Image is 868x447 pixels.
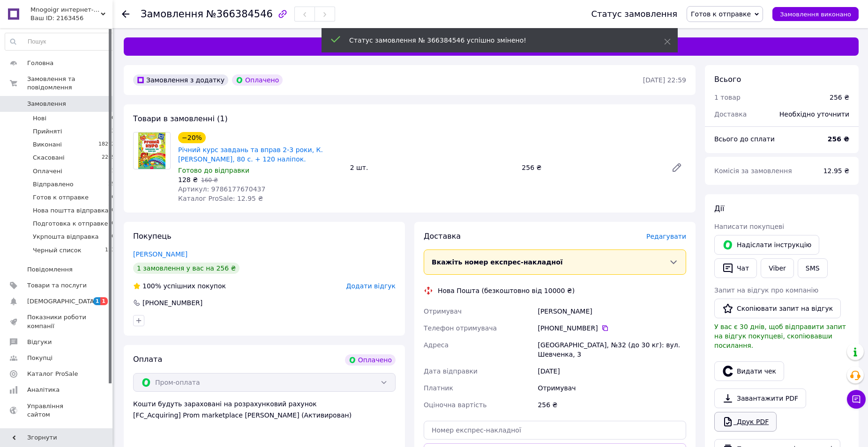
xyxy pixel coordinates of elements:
span: 1 товар [714,94,741,101]
div: Статус замовлення [591,9,677,19]
div: 1 замовлення у вас на 256 ₴ [133,263,239,274]
div: успішних покупок [133,281,226,291]
div: Замовлення з додатку [133,74,228,86]
div: Кошти будуть зараховані на розрахунковий рахунок [133,399,396,420]
span: 128 ₴ [178,176,198,183]
span: Замовлення [141,8,203,20]
input: Номер експрес-накладної [424,421,686,440]
div: [PHONE_NUMBER] [538,323,686,333]
div: 256 ₴ [536,396,688,413]
span: Адреса [424,341,449,349]
span: 12.95 ₴ [823,167,849,175]
div: [PHONE_NUMBER] [142,298,203,308]
button: Видати чек [714,361,784,381]
b: 256 ₴ [828,135,849,143]
span: 25 [108,180,115,189]
span: Товари та послуги [27,281,87,290]
span: 1 [100,297,108,305]
span: Написати покупцеві [714,223,784,230]
span: 0 [112,114,115,123]
span: Головна [27,59,53,67]
span: Повідомлення [27,265,73,274]
span: Подготовка к отправке [33,220,108,228]
span: №366384546 [206,8,273,20]
button: SMS [798,258,828,278]
a: Річний курс завдань та вправ 2-3 роки, К. [PERSON_NAME], 80 с. + 120 наліпок. [178,146,323,163]
span: Черный список [33,246,82,255]
input: Пошук [5,33,115,50]
span: 1 [112,167,115,176]
a: Viber [761,258,793,278]
span: Платник [424,384,453,392]
span: Отримувач [424,308,462,315]
span: 16 [108,193,115,202]
button: Чат [714,258,757,278]
span: Оплата [133,355,162,364]
a: Редагувати [667,158,686,177]
span: Оціночна вартість [424,401,486,409]
span: Нова поштта відправка [33,206,109,215]
div: 256 ₴ [830,93,849,102]
span: Дії [714,204,724,213]
div: Отримувач [536,380,688,396]
div: Оплачено [345,354,396,366]
span: Каталог ProSale [27,370,78,378]
span: Каталог ProSale: 12.95 ₴ [178,195,263,202]
span: Комісія за замовлення [714,167,792,175]
span: Покупець [133,232,172,241]
span: Замовлення [27,100,66,108]
img: Річний курс завдань та вправ 2-3 роки, К. Смирнова, 80 с. + 120 наліпок. [138,132,165,169]
button: Надіслати інструкцію [714,235,819,255]
span: Оплачені [33,167,62,176]
span: Готово до відправки [178,167,249,174]
span: Доставка [424,232,461,241]
span: 100% [142,282,161,290]
span: Готов к отправке [691,10,751,18]
span: Прийняті [33,127,62,136]
span: 2265 [102,154,115,162]
span: 1 [93,297,101,305]
span: Всього [714,75,741,84]
a: Завантажити PDF [714,388,806,408]
div: Необхідно уточнити [774,104,855,125]
span: Управління сайтом [27,402,87,419]
span: Замовлення та повідомлення [27,75,112,92]
span: Аналітика [27,386,60,394]
span: Всього до сплати [714,135,775,143]
a: Друк PDF [714,412,777,432]
span: [DEMOGRAPHIC_DATA] [27,297,97,306]
span: Вкажіть номер експрес-накладної [432,258,563,266]
span: Нові [33,114,46,123]
span: Дата відправки [424,367,478,375]
div: Оплачено [232,74,283,86]
span: Товари в замовленні (1) [133,114,228,123]
div: 256 ₴ [518,161,664,174]
div: [GEOGRAPHIC_DATA], №32 (до 30 кг): вул. Шевченка, 3 [536,337,688,363]
span: Відгуки [27,338,52,346]
button: Чат з покупцем [847,390,866,409]
span: Відправлено [33,180,74,189]
span: Додати відгук [346,282,396,290]
span: 153 [105,246,115,255]
span: 0 [112,206,115,215]
span: Скасовані [33,154,65,162]
button: Замовлення виконано [772,7,859,21]
span: Редагувати [646,233,686,240]
div: Нова Пошта (безкоштовно від 10000 ₴) [435,286,577,295]
button: Скопіювати запит на відгук [714,299,841,318]
span: Доставка [714,110,747,118]
span: Замовлення виконано [780,11,851,18]
span: Готов к отправке [33,193,89,202]
span: 160 ₴ [201,177,218,183]
div: 2 шт. [346,161,518,174]
span: Гаманець компанії [27,426,87,443]
span: Телефон отримувача [424,324,497,332]
span: Показники роботи компанії [27,313,87,330]
div: Статус замовлення № 366384546 успішно змінено! [349,36,641,45]
span: У вас є 30 днів, щоб відправити запит на відгук покупцеві, скопіювавши посилання. [714,323,846,349]
div: −20% [178,132,206,143]
span: Укрпошта відправка [33,233,99,241]
div: [DATE] [536,363,688,380]
span: 0 [112,233,115,241]
span: Артикул: 9786177670437 [178,185,265,193]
